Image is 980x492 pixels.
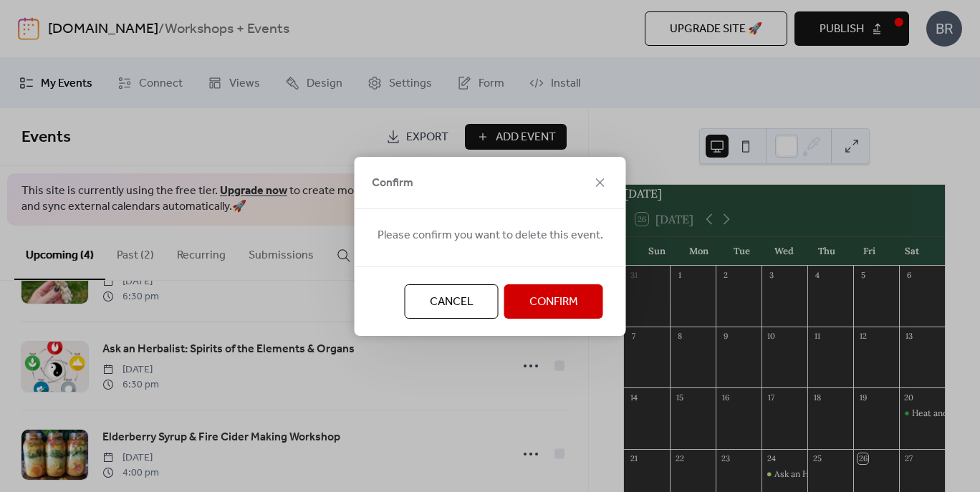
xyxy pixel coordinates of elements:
[430,294,474,311] span: Cancel
[372,175,413,192] span: Confirm
[405,284,499,319] button: Cancel
[378,227,603,244] span: Please confirm you want to delete this event.
[504,284,603,319] button: Confirm
[529,294,578,311] span: Confirm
